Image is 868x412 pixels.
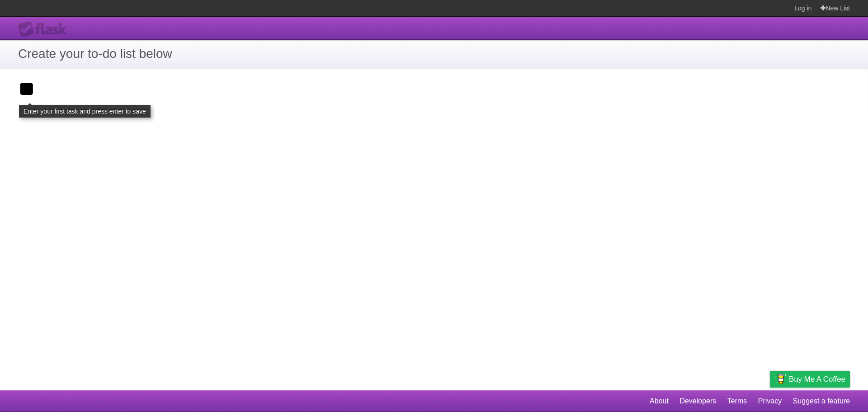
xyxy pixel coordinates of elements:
[727,393,747,410] a: Terms
[18,44,850,63] h1: Create your to-do list below
[774,371,787,387] img: Buy me a coffee
[758,393,782,410] a: Privacy
[650,393,669,410] a: About
[789,371,845,387] span: Buy me a coffee
[770,371,850,388] a: Buy me a coffee
[18,21,72,38] div: Flask
[793,393,850,410] a: Suggest a feature
[679,393,716,410] a: Developers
